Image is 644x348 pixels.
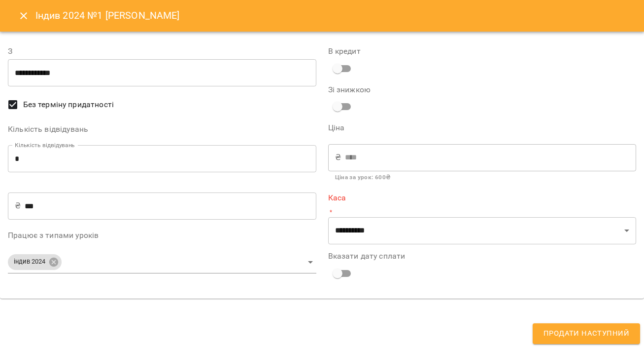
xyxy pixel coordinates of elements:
[328,47,637,55] label: В кредит
[8,125,316,133] label: Кількість відвідувань
[8,251,316,273] div: індив 2024
[12,4,35,28] button: Close
[8,257,51,267] span: індив 2024
[335,174,391,181] b: Ціна за урок : 600 ₴
[328,194,637,202] label: Каса
[328,86,431,94] label: Зі знижкою
[335,152,341,163] p: ₴
[8,232,316,239] label: Працює з типами уроків
[15,200,21,212] p: ₴
[543,327,629,340] span: Продати наступний
[533,323,640,344] button: Продати наступний
[8,254,62,270] div: індив 2024
[35,8,180,23] h6: Індив 2024 №1 [PERSON_NAME]
[328,252,637,260] label: Вказати дату сплати
[328,124,637,132] label: Ціна
[23,99,114,111] span: Без терміну придатності
[8,47,316,55] label: З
